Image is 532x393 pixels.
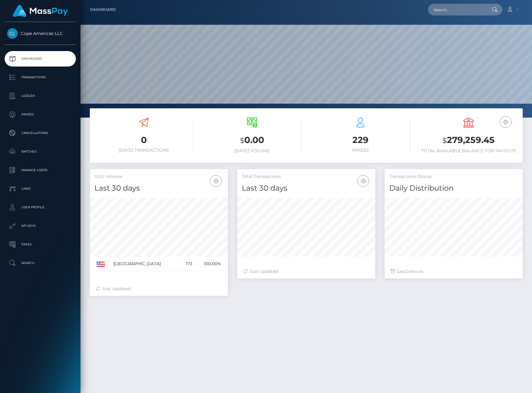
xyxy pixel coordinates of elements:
img: MassPay Logo [13,5,68,17]
a: Ledger [5,88,76,104]
div: Just Updated [96,286,222,292]
p: Manage Users [7,166,73,175]
h6: Total Available Balance for Payouts [419,148,518,153]
td: [GEOGRAPHIC_DATA] [111,257,180,271]
a: Links [5,181,76,196]
a: Dashboard [90,3,116,16]
span: 24 [406,269,411,274]
h4: Daily Distribution [389,183,518,194]
div: Last hours [391,268,517,275]
a: Payees [5,107,76,122]
p: Cancellations [7,128,73,138]
p: Batches [7,147,73,156]
small: $ [240,136,244,145]
td: 100.00% [194,257,223,271]
p: API Keys [7,221,73,231]
h4: Last 30 days [242,183,371,194]
img: US.png [97,261,105,267]
h3: 0.00 [203,134,302,147]
p: Links [7,184,73,193]
small: $ [443,136,447,145]
p: Ledger [7,91,73,101]
p: Taxes [7,240,73,249]
h6: [DATE] Transactions [94,148,194,153]
h3: 0 [94,134,194,146]
p: Transactions [7,73,73,82]
a: Manage Users [5,162,76,178]
input: Search... [428,4,486,15]
h5: USD Volume [94,174,223,180]
h4: Last 30 days [94,183,223,194]
a: Transactions [5,70,76,85]
h3: 229 [311,134,410,146]
a: Batches [5,144,76,159]
p: User Profile [7,203,73,212]
h6: Payees [311,148,410,153]
p: Search [7,258,73,268]
div: Just Updated [243,268,369,275]
td: 173 [180,257,194,271]
p: Dashboard [7,54,73,63]
span: Cope Americas LLC [5,31,76,36]
h5: Total Transactions [242,174,371,180]
a: Taxes [5,237,76,252]
a: User Profile [5,200,76,215]
a: API Keys [5,218,76,234]
p: Payees [7,110,73,119]
a: Search [5,255,76,271]
h5: Transactions Status [389,174,518,180]
h3: 279,259.45 [419,134,518,147]
a: Dashboard [5,51,76,67]
img: Cope Americas LLC [7,28,18,39]
a: Cancellations [5,125,76,141]
h6: [DATE] Volume [203,148,302,153]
